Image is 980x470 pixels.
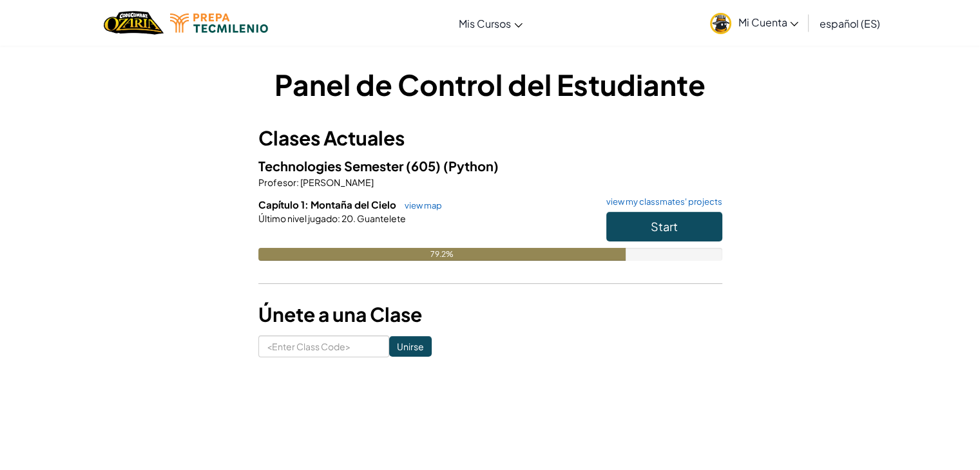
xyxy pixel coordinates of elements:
h3: Clases Actuales [258,124,722,153]
span: (Python) [443,158,499,174]
img: Home [104,10,164,36]
span: [PERSON_NAME] [299,176,374,188]
button: Start [606,212,722,241]
span: Start [651,219,678,234]
span: Guantelete [356,212,406,224]
a: view map [398,200,442,211]
input: Unirse [389,336,432,357]
span: 20. [340,212,356,224]
a: Mi Cuenta [704,3,805,43]
span: español (ES) [819,17,879,30]
div: 79.2% [258,248,626,261]
span: Profesor [258,176,296,188]
span: Technologies Semester (605) [258,158,443,174]
h3: Únete a una Clase [258,300,722,329]
a: Ozaria by CodeCombat logo [104,10,164,36]
a: Mis Cursos [452,6,529,41]
span: Capítulo 1: Montaña del Cielo [258,198,398,211]
span: : [338,212,340,224]
img: Tecmilenio logo [170,14,268,33]
span: Último nivel jugado [258,212,338,224]
span: Mi Cuenta [738,15,798,29]
span: : [296,176,299,188]
input: <Enter Class Code> [258,335,389,357]
h1: Panel de Control del Estudiante [258,64,722,104]
a: view my classmates' projects [600,198,722,206]
a: español (ES) [812,6,886,41]
span: Mis Cursos [459,17,511,30]
img: avatar [710,13,731,34]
